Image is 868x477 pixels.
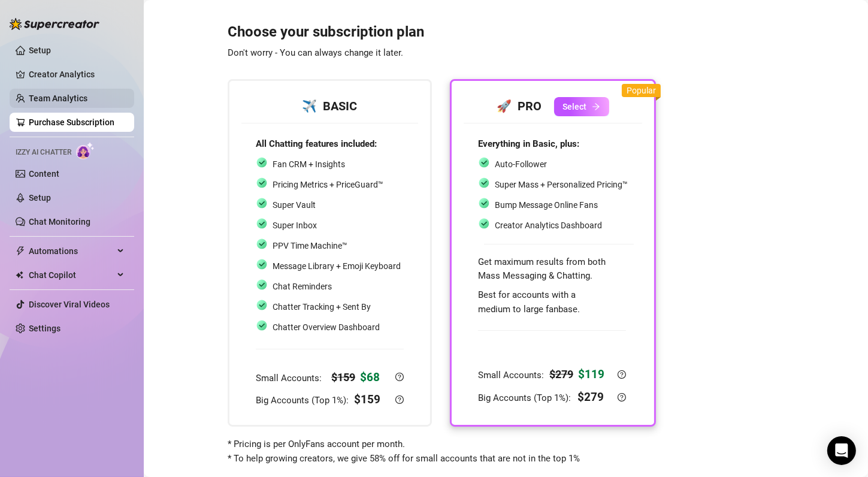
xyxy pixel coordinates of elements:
[256,319,268,331] img: svg%3e
[554,97,609,116] button: Selectarrow-right
[563,102,587,111] span: Select
[29,117,114,127] a: Purchase Subscription
[29,241,114,261] span: Automations
[228,439,580,464] span: * Pricing is per OnlyFans account per month. * To help growing creators, we give 58% off for smal...
[10,18,99,30] img: logo-BBDzfeDw.svg
[273,221,317,230] span: Super Inbox
[256,238,268,250] img: svg%3e
[273,241,347,250] span: PPV Time Machine™
[16,246,25,256] span: thunderbolt
[273,302,371,312] span: Chatter Tracking + Sent By
[395,396,404,404] span: question-circle
[618,370,626,379] span: question-circle
[16,271,23,279] img: Chat Copilot
[273,322,380,332] span: Chatter Overview Dashboard
[495,221,602,230] span: Creator Analytics Dashboard
[228,23,656,61] h3: Choose your subscription plan
[360,370,380,384] strong: $ 68
[29,93,87,103] a: Team Analytics
[577,390,604,404] strong: $ 279
[256,279,268,291] img: svg%3e
[256,177,268,189] img: svg%3e
[549,368,573,381] strong: $ 279
[354,393,380,406] strong: $ 159
[478,289,580,315] span: Best for accounts with a medium to large fanbase.
[627,86,656,95] span: Popular
[827,436,856,465] div: Open Intercom Messenger
[478,218,490,230] img: svg%3e
[256,258,268,270] img: svg%3e
[256,197,268,209] img: svg%3e
[29,46,51,55] a: Setup
[29,324,61,333] a: Settings
[303,99,358,113] strong: ✈️ BASIC
[478,370,546,381] span: Small Accounts:
[256,395,351,406] span: Big Accounts (Top 1%):
[256,373,324,384] span: Small Accounts:
[29,265,114,285] span: Chat Copilot
[29,217,90,227] a: Chat Monitoring
[478,177,490,189] img: svg%3e
[228,47,403,58] span: Don't worry - You can always change it later.
[256,138,377,149] strong: All Chatting features included:
[256,299,268,311] img: svg%3e
[395,373,404,381] span: question-circle
[495,180,628,189] span: Super Mass + Personalized Pricing™
[273,200,316,210] span: Super Vault
[478,138,579,149] strong: Everything in Basic, plus:
[16,147,71,158] span: Izzy AI Chatter
[578,367,604,381] strong: $ 119
[273,282,332,291] span: Chat Reminders
[495,159,547,169] span: Auto-Follower
[29,300,110,309] a: Discover Viral Videos
[76,142,95,159] img: AI Chatter
[273,261,401,271] span: Message Library + Emoji Keyboard
[331,371,355,384] strong: $ 159
[592,102,600,111] span: arrow-right
[273,159,345,169] span: Fan CRM + Insights
[495,200,598,210] span: Bump Message Online Fans
[273,180,383,189] span: Pricing Metrics + PriceGuard™
[478,197,490,209] img: svg%3e
[478,393,573,403] span: Big Accounts (Top 1%):
[618,393,626,401] span: question-circle
[256,218,268,230] img: svg%3e
[29,193,51,203] a: Setup
[478,256,606,282] span: Get maximum results from both Mass Messaging & Chatting.
[478,156,490,168] img: svg%3e
[29,65,125,84] a: Creator Analytics
[497,99,542,113] strong: 🚀 PRO
[256,156,268,168] img: svg%3e
[29,169,59,179] a: Content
